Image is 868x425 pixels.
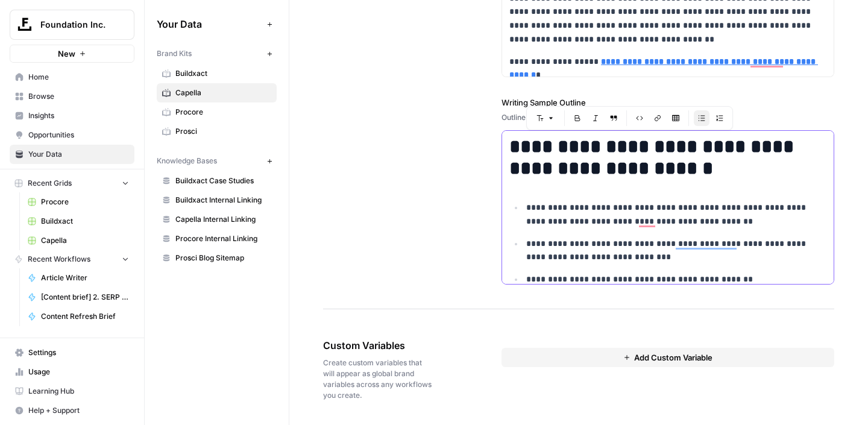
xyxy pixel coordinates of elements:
a: Buildxact Case Studies [157,171,277,190]
a: [Content brief] 2. SERP to Brief [22,288,134,307]
a: Capella [22,231,134,250]
span: Procore [175,107,271,118]
a: Content Refresh Brief [22,307,134,326]
a: Your Data [10,145,134,164]
span: Capella Internal Linking [175,214,271,225]
a: Opportunities [10,125,134,145]
a: Procore [22,192,134,212]
span: Content Refresh Brief [41,311,129,322]
span: Custom Variables [323,338,434,353]
span: Buildxact Case Studies [175,175,271,186]
button: Workspace: Foundation Inc. [10,10,134,40]
a: Settings [10,343,134,362]
a: Procore Internal Linking [157,229,277,248]
a: Article Writer [22,268,134,288]
a: Buildxact [22,212,134,231]
span: New [58,48,75,60]
span: Procore Internal Linking [175,233,271,244]
button: Recent Workflows [10,250,134,268]
span: Usage [28,367,129,377]
span: Knowledge Bases [157,156,217,166]
a: Buildxact [157,64,277,83]
button: Add Custom Variable [502,348,834,367]
span: Add Custom Variable [634,351,712,364]
span: Recent Grids [28,178,72,189]
span: Settings [28,347,129,358]
span: Your Data [28,149,129,160]
a: Browse [10,87,134,106]
span: Help + Support [28,405,129,416]
span: Capella [175,87,271,98]
span: Recent Workflows [28,254,90,265]
span: Buildxact [41,216,129,227]
a: Procore [157,102,277,122]
a: Capella Internal Linking [157,210,277,229]
span: Brand Kits [157,48,192,59]
div: Outline for your writing sample [502,112,834,123]
a: Home [10,68,134,87]
a: Insights [10,106,134,125]
span: Procore [41,197,129,207]
span: Capella [41,235,129,246]
span: Your Data [157,17,262,31]
a: Learning Hub [10,382,134,401]
span: [Content brief] 2. SERP to Brief [41,292,129,303]
a: Capella [157,83,277,102]
label: Writing Sample Outline [502,96,834,109]
span: Opportunities [28,130,129,140]
span: Insights [28,110,129,121]
span: Buildxact Internal Linking [175,195,271,206]
span: Buildxact [175,68,271,79]
span: Home [28,72,129,83]
a: Buildxact Internal Linking [157,190,277,210]
span: Prosci Blog Sitemap [175,253,271,263]
a: Usage [10,362,134,382]
span: Create custom variables that will appear as global brand variables across any workflows you create. [323,357,434,401]
img: Foundation Inc. Logo [14,14,36,36]
button: Recent Grids [10,174,134,192]
a: Prosci Blog Sitemap [157,248,277,268]
span: Prosci [175,126,271,137]
button: Help + Support [10,401,134,420]
span: Article Writer [41,272,129,283]
a: Prosci [157,122,277,141]
span: Foundation Inc. [40,19,113,31]
span: Browse [28,91,129,102]
span: Learning Hub [28,386,129,397]
button: New [10,45,134,63]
